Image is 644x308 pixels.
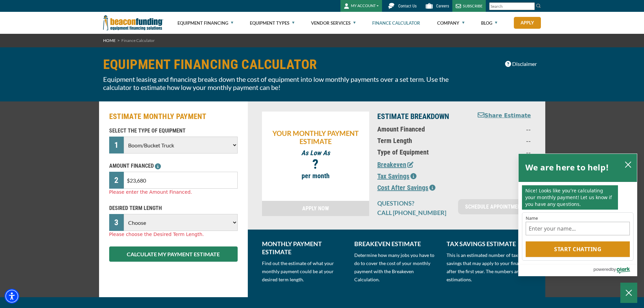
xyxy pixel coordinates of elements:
button: Cost After Savings [377,183,435,193]
p: Equipment leasing and financing breaks down the cost of equipment into low monthly payments over ... [103,75,467,91]
button: close chatbox [623,160,634,169]
p: Term Length [377,137,463,145]
a: Finance Calculator [372,12,420,34]
button: Share Estimate [478,112,531,120]
p: Determine how many jobs you have to do to cover the cost of your monthly payment with the Breakev... [354,251,438,284]
img: Beacon Funding Corporation logo [103,12,163,34]
button: Tax Savings [377,171,416,181]
button: Start chatting [526,241,630,257]
span: Careers [436,4,449,8]
input: $ [124,172,237,189]
a: Clear search text [528,4,533,9]
p: AMOUNT FINANCED [109,162,238,170]
a: Vendor Services [311,12,356,34]
input: Name [526,222,630,235]
a: Equipment Types [250,12,294,34]
p: -- [472,183,531,191]
p: ESTIMATE BREAKDOWN [377,112,463,122]
div: 1 [109,137,124,153]
button: CALCULATE MY PAYMENT ESTIMATE [109,246,238,262]
p: SELECT THE TYPE OF EQUIPMENT [109,127,238,135]
p: Type of Equipment [377,148,463,156]
a: Company [437,12,464,34]
p: QUESTIONS? [377,199,450,207]
span: Contact Us [398,4,416,8]
a: Blog [481,12,497,34]
span: by [611,265,616,274]
p: Find out the estimate of what your monthly payment could be at your desired term length. [262,259,346,284]
p: Amount Financed [377,125,463,133]
a: APPLY NOW [262,201,369,216]
p: TAX SAVINGS ESTIMATE [447,240,531,248]
input: Search [489,2,535,10]
img: Search [536,3,541,8]
p: -- [472,125,531,133]
a: Apply [514,17,541,29]
p: -- [472,137,531,145]
p: ? [265,160,366,168]
p: Nice! Looks like you’re calculating your monthly payment! Let us know if you have any questions. [522,185,618,210]
label: Name [526,216,630,220]
div: chat [519,182,637,212]
p: This is an estimated number of tax savings that may apply to your financing after the first year.... [447,251,531,284]
div: olark chatbox [518,153,637,276]
p: per month [265,172,366,180]
a: Equipment Financing [177,12,233,34]
p: MONTHLY PAYMENT ESTIMATE [262,240,346,256]
a: SCHEDULE APPOINTMENT [458,199,531,214]
div: Accessibility Menu [4,289,19,304]
h2: ESTIMATE MONTHLY PAYMENT [109,112,238,122]
span: powered [593,265,611,274]
p: DESIRED TERM LENGTH [109,204,238,212]
p: -- [472,160,531,168]
span: Disclaimer [512,60,537,68]
p: As Low As [265,149,366,157]
span: Finance Calculator [121,38,155,43]
div: 3 [109,214,124,231]
div: Please choose the Desired Term Length. [109,231,238,238]
p: -- [472,148,531,156]
button: Close Chatbox [620,283,637,303]
p: -- [472,171,531,179]
a: Powered by Olark [593,264,637,276]
div: Please enter the Amount Financed. [109,189,238,196]
p: BREAKEVEN ESTIMATE [354,240,438,248]
h1: EQUIPMENT FINANCING CALCULATOR [103,57,467,72]
div: 2 [109,172,124,189]
h2: We are here to help! [525,161,609,174]
button: Breakeven [377,160,413,170]
a: HOME [103,38,116,43]
button: Disclaimer [501,57,541,70]
p: YOUR MONTHLY PAYMENT ESTIMATE [265,129,366,145]
p: CALL [PHONE_NUMBER] [377,209,450,217]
